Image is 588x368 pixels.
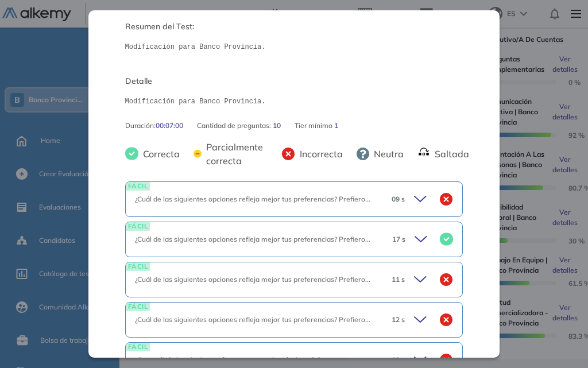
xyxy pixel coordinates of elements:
span: Parcialmente correcta [202,140,268,168]
span: ¿Con cuál de las siguientes frases te ves más relacionado? [135,355,320,364]
span: Correcta [138,147,180,161]
span: 10 [273,121,281,131]
span: 17 s [392,234,405,245]
span: Resumen del Test: [125,21,463,33]
span: Duración : [125,121,156,131]
span: Cantidad de preguntas: [197,121,273,131]
span: ¿Cuál de las siguientes opciones refleja mejor tus preferencias? Prefiero... [135,235,370,243]
span: 09 s [392,194,405,204]
span: 00:07:00 [156,121,183,131]
span: FÁCIL [126,343,150,351]
span: 1 [334,121,338,131]
span: FÁCIL [126,303,150,311]
span: FÁCIL [126,222,150,231]
pre: Modificación para Banco Provincia. [125,42,463,52]
span: 12 s [392,315,405,325]
span: ¿Cuál de las siguientes opciones refleja mejor tus preferencias? Prefiero... [135,275,370,284]
span: Tier mínimo [295,121,334,131]
span: Saltada [430,147,469,161]
span: ¿Cuál de las siguientes opciones refleja mejor tus preferencias? Prefiero... [135,315,370,324]
span: ¿Cuál de las siguientes opciones refleja mejor tus preferencias? Prefiero... [135,195,370,203]
span: FÁCIL [126,262,150,271]
span: 11 s [392,274,405,285]
pre: Modificación para Banco Provincia. [125,96,463,107]
span: Neutra [369,147,404,161]
span: 13 s [392,355,405,365]
span: Detalle [125,75,463,87]
span: Incorrecta [295,147,343,161]
span: FÁCIL [126,182,150,191]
